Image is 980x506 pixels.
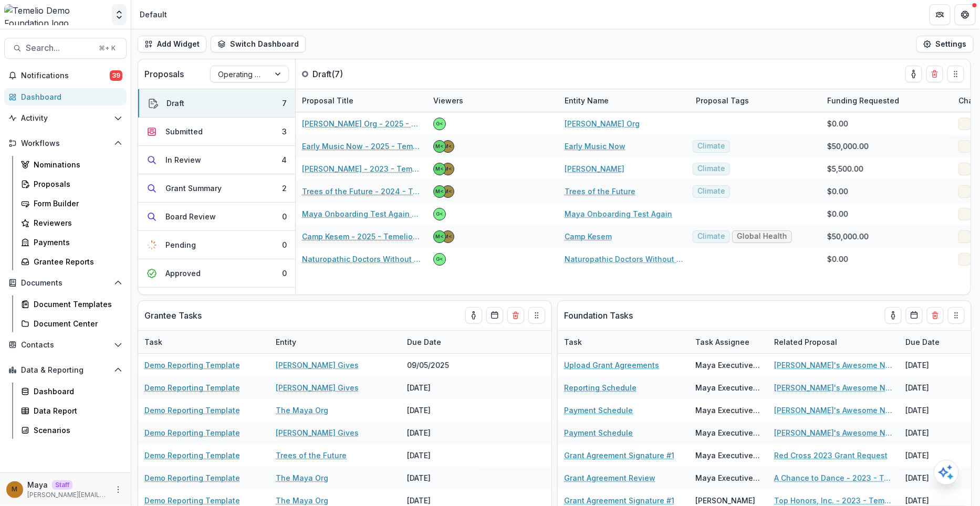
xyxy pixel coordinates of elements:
[282,183,287,194] div: 2
[695,360,762,371] div: Maya Executive Director
[34,159,118,170] div: Nominations
[558,95,615,106] div: Entity Name
[4,135,127,152] button: Open Workflows
[4,110,127,126] button: Open Activity
[21,71,110,80] span: Notifications
[564,495,674,506] a: Grant Agreement Signature #1
[564,405,633,416] a: Payment Schedule
[34,237,118,248] div: Payments
[427,89,558,112] div: Viewers
[899,331,978,353] div: Due Date
[282,239,287,250] div: 0
[401,399,479,421] div: [DATE]
[138,331,269,353] div: Task
[401,467,479,489] div: [DATE]
[21,114,110,123] span: Activity
[276,360,359,371] a: [PERSON_NAME] Gives
[689,336,756,347] div: Task Assignee
[955,4,976,25] button: Get Help
[135,7,171,22] nav: breadcrumb
[690,89,821,112] div: Proposal Tags
[34,318,118,329] div: Document Center
[34,178,118,189] div: Proposals
[21,279,110,288] span: Documents
[435,166,444,172] div: mg <maddie@trytemelio.com>
[906,307,923,324] button: Calendar
[435,234,444,239] div: mg <maddie@trytemelio.com>
[774,472,893,483] a: A Chance to Dance - 2023 - Temelio General Operating Grant Proposal
[558,331,689,353] div: Task
[947,66,964,82] button: Drag
[276,495,328,506] a: The Maya Org
[689,331,768,353] div: Task Assignee
[302,141,421,152] a: Early Music Now - 2025 - Temelio General [PERSON_NAME]
[144,472,240,483] a: Demo Reporting Template
[34,386,118,397] div: Dashboard
[138,231,295,259] button: Pending0
[564,309,633,322] p: Foundation Tasks
[269,336,303,347] div: Entity
[768,336,843,347] div: Related Proposal
[4,88,127,106] a: Dashboard
[695,405,762,416] div: Maya Executive Director
[302,254,421,265] a: Naturopathic Doctors Without Borders Inc - 2025 - Temelio General Grant Proposal
[435,189,444,194] div: mg <maddie@trytemelio.com>
[565,208,672,219] a: Maya Onboarding Test Again
[774,495,893,506] a: Top Honors, Inc. - 2023 - Temelio General [PERSON_NAME]
[558,89,690,112] div: Entity Name
[821,89,952,112] div: Funding Requested
[934,460,959,485] button: Open AI Assistant
[138,336,169,347] div: Task
[774,382,893,393] a: [PERSON_NAME]'s Awesome Nonprofit - 2023 - Temelio General [PERSON_NAME] Proposal
[821,95,905,106] div: Funding Requested
[165,211,216,222] div: Board Review
[4,38,127,59] button: Search...
[34,405,118,416] div: Data Report
[427,95,470,106] div: Viewers
[165,154,201,165] div: In Review
[899,399,978,421] div: [DATE]
[138,203,295,231] button: Board Review0
[302,163,421,174] a: [PERSON_NAME] - 2023 - Temelio General Operating Grant Proposal
[564,382,637,393] a: Reporting Schedule
[528,307,545,324] button: Drag
[312,68,391,80] p: Draft ( 7 )
[269,331,401,353] div: Entity
[21,91,118,102] div: Dashboard
[17,175,127,193] a: Proposals
[276,382,359,393] a: [PERSON_NAME] Gives
[17,234,127,251] a: Payments
[507,307,524,324] button: Delete card
[34,256,118,267] div: Grantee Reports
[27,479,48,490] p: Maya
[899,444,978,467] div: [DATE]
[695,427,762,438] div: Maya Executive Director
[282,268,287,279] div: 0
[17,296,127,313] a: Document Templates
[144,427,240,438] a: Demo Reporting Template
[27,490,108,500] p: [PERSON_NAME][EMAIL_ADDRESS][DOMAIN_NAME]
[401,376,479,399] div: [DATE]
[110,70,122,81] span: 39
[112,4,127,25] button: Open entity switcher
[165,126,203,137] div: Submitted
[486,307,503,324] button: Calendar
[140,9,167,20] div: Default
[564,472,655,483] a: Grant Agreement Review
[4,275,127,291] button: Open Documents
[444,144,452,149] div: Maya Program Officer <maya+program@trytemelio.com>
[768,331,899,353] div: Related Proposal
[34,198,118,209] div: Form Builder
[17,253,127,270] a: Grantee Reports
[97,43,118,54] div: ⌘ + K
[774,360,893,371] a: [PERSON_NAME]'s Awesome Nonprofit - 2023 - Temelio General Operating Grant Proposal
[165,183,222,194] div: Grant Summary
[564,360,659,371] a: Upload Grant Agreements
[401,444,479,467] div: [DATE]
[827,118,848,129] span: $0.00
[444,234,452,239] div: Maya Program Officer <maya+program@trytemelio.com>
[4,4,108,25] img: Temelio Demo Foundation logo
[774,450,888,461] a: Red Cross 2023 Grant Request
